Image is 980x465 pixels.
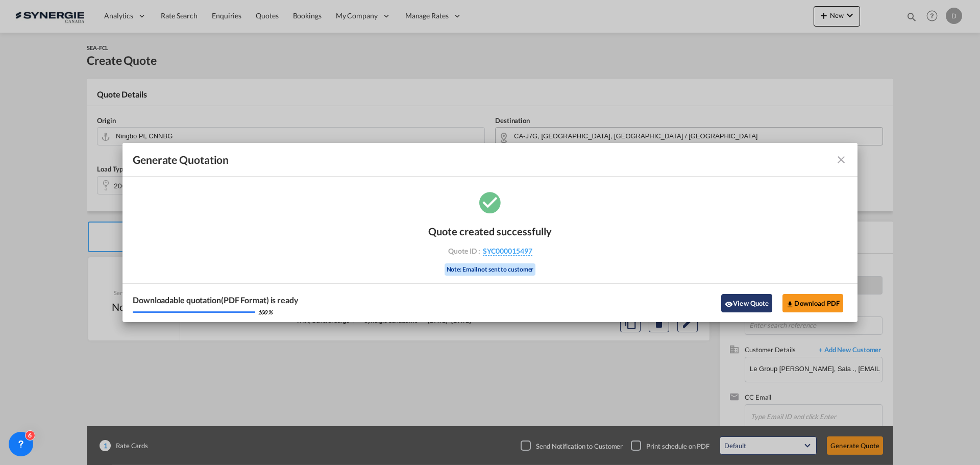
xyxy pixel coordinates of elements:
div: Downloadable quotation(PDF Format) is ready [133,295,299,306]
div: Note: Email not sent to customer [445,263,536,276]
md-icon: icon-checkbox-marked-circle [477,189,503,215]
md-icon: icon-close fg-AAA8AD cursor m-0 [835,154,847,166]
span: SYC000015497 [483,247,532,256]
button: icon-eyeView Quote [721,294,772,312]
span: Generate Quotation [133,153,229,166]
div: 100 % [258,308,273,316]
md-dialog: Generate Quotation Quote ... [122,143,857,323]
md-icon: icon-download [786,300,794,308]
div: Quote ID : [431,247,549,256]
button: Download PDF [782,294,843,312]
div: Quote created successfully [428,225,552,237]
md-icon: icon-eye [725,300,733,308]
